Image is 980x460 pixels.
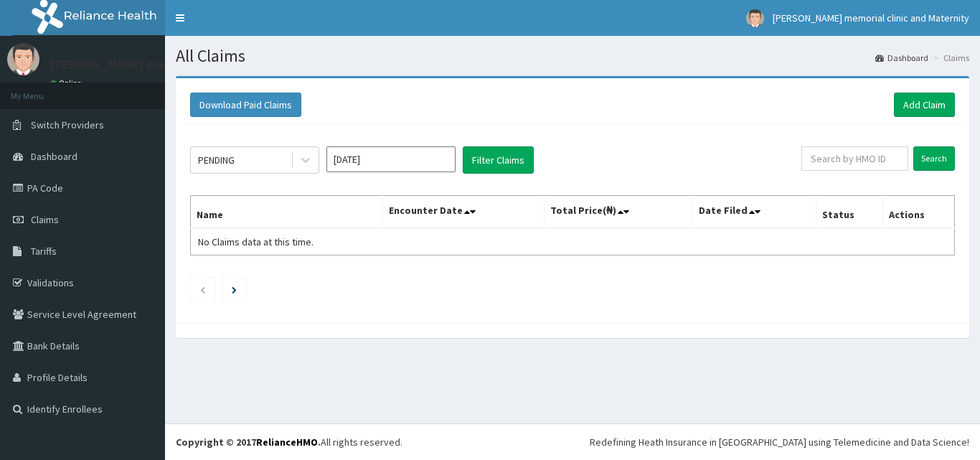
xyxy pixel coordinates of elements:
[256,436,318,449] a: RelianceHMO
[746,9,764,27] img: User Image
[326,146,456,172] input: Select Month and Year
[31,245,57,258] span: Tariffs
[50,78,85,88] a: Online
[199,283,206,296] a: Previous page
[165,423,980,460] footer: All rights reserved.
[7,43,39,75] img: User Image
[816,196,883,229] th: Status
[31,150,77,163] span: Dashboard
[176,436,321,449] strong: Copyright © 2017 .
[198,235,314,248] span: No Claims data at this time.
[31,213,59,226] span: Claims
[190,93,301,117] button: Download Paid Claims
[913,146,955,171] input: Search
[693,196,816,229] th: Date Filed
[198,153,235,167] div: PENDING
[50,58,312,71] p: [PERSON_NAME] memorial clinic and Maternity
[463,146,534,174] button: Filter Claims
[383,196,544,229] th: Encounter Date
[232,283,237,296] a: Next page
[773,11,969,24] span: [PERSON_NAME] memorial clinic and Maternity
[31,118,104,131] span: Switch Providers
[894,93,955,117] a: Add Claim
[544,196,693,229] th: Total Price(₦)
[930,52,969,64] li: Claims
[801,146,908,171] input: Search by HMO ID
[875,52,928,64] a: Dashboard
[882,196,954,229] th: Actions
[191,196,383,229] th: Name
[176,47,969,65] h1: All Claims
[590,435,969,449] div: Redefining Heath Insurance in [GEOGRAPHIC_DATA] using Telemedicine and Data Science!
